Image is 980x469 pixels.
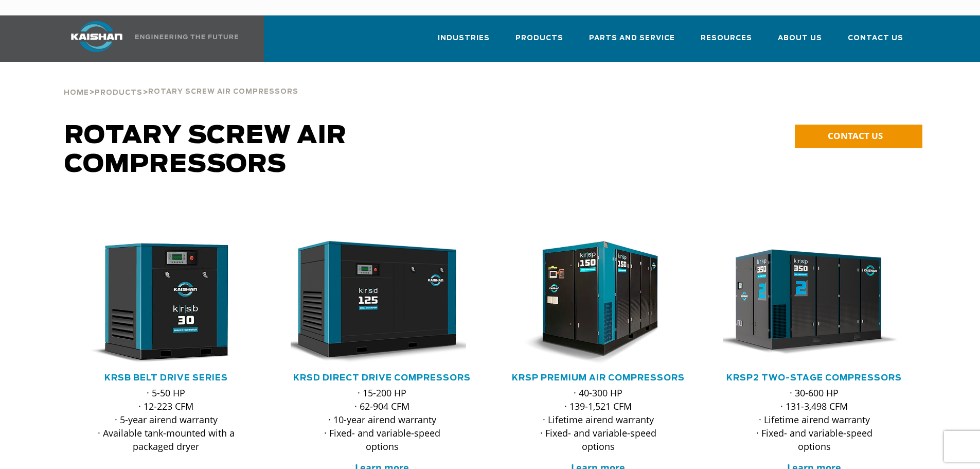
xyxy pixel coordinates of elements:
span: CONTACT US [828,130,883,142]
div: krsd125 [291,241,474,364]
span: Products [95,90,142,96]
a: Products [95,88,142,97]
p: · 15-200 HP · 62-904 CFM · 10-year airend warranty · Fixed- and variable-speed options [311,386,453,453]
a: Products [515,25,563,60]
a: KRSP Premium Air Compressors [512,374,685,382]
p: · 40-300 HP · 139-1,521 CFM · Lifetime airend warranty · Fixed- and variable-speed options [527,386,669,453]
span: Parts and Service [589,32,675,44]
a: Home [64,88,89,97]
a: Resources [701,25,752,60]
img: kaishan logo [58,21,135,52]
span: Home [64,90,89,96]
a: KRSB Belt Drive Series [104,374,228,382]
span: Contact Us [848,32,903,44]
img: krsp350 [715,241,898,364]
span: Rotary Screw Air Compressors [64,124,347,177]
span: Industries [438,32,490,44]
img: krsd125 [283,241,466,364]
a: Contact Us [848,25,903,60]
a: About Us [778,25,822,60]
a: KRSP2 Two-Stage Compressors [726,374,902,382]
img: krsp150 [499,241,682,364]
span: About Us [778,32,822,44]
div: > > [64,62,298,101]
span: Resources [701,32,752,44]
a: KRSD Direct Drive Compressors [293,374,471,382]
div: krsb30 [75,241,258,364]
img: Engineering the future [135,34,238,39]
p: · 30-600 HP · 131-3,498 CFM · Lifetime airend warranty · Fixed- and variable-speed options [743,386,885,453]
div: krsp350 [723,241,906,364]
div: krsp150 [507,241,690,364]
img: krsb30 [67,241,250,364]
a: Parts and Service [589,25,675,60]
span: Products [515,32,563,44]
span: Rotary Screw Air Compressors [148,89,298,95]
a: CONTACT US [795,125,922,148]
a: Kaishan USA [58,15,240,62]
a: Industries [438,25,490,60]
